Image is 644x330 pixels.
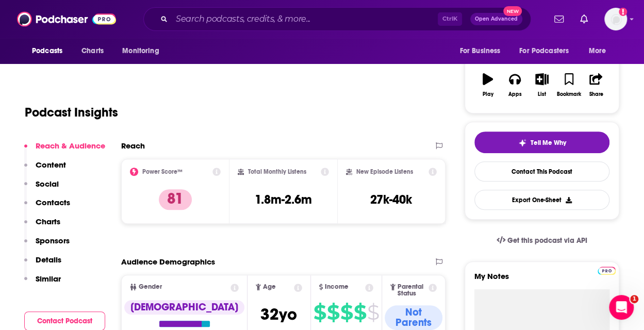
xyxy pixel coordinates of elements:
[142,168,183,175] h2: Power Score™
[121,141,145,151] h2: Reach
[24,160,66,179] button: Content
[488,228,596,253] a: Get this podcast via API
[604,8,627,30] button: Show profile menu
[124,300,244,315] div: [DEMOGRAPHIC_DATA]
[327,304,339,321] span: $
[508,91,522,97] div: Apps
[24,141,105,160] button: Reach & Audience
[474,271,609,289] label: My Notes
[483,91,493,97] div: Play
[519,44,569,58] span: For Podcasters
[263,284,276,290] span: Age
[513,41,584,61] button: open menu
[122,44,159,58] span: Monitoring
[609,295,634,320] iframe: Intercom live chat
[576,10,592,28] a: Show notifications dropdown
[36,141,105,151] p: Reach & Audience
[474,131,609,153] button: tell me why sparkleTell Me Why
[81,44,104,58] span: Charts
[630,295,638,303] span: 1
[370,192,412,207] h3: 27k-40k
[531,139,566,147] span: Tell Me Why
[555,67,582,104] button: Bookmark
[36,160,66,170] p: Content
[604,8,627,30] img: User Profile
[589,91,603,97] div: Share
[582,41,619,61] button: open menu
[507,236,587,245] span: Get this podcast via API
[550,10,568,28] a: Show notifications dropdown
[501,67,528,104] button: Apps
[385,305,442,330] div: Not Parents
[36,274,61,284] p: Similar
[115,41,172,61] button: open menu
[260,304,297,324] span: 32 yo
[474,67,501,104] button: Play
[255,192,312,207] h3: 1.8m-2.6m
[24,179,59,198] button: Social
[604,8,627,30] span: Logged in as chrisleal
[36,236,70,245] p: Sponsors
[398,284,427,297] span: Parental Status
[24,255,61,274] button: Details
[36,179,59,189] p: Social
[36,217,60,226] p: Charts
[75,41,110,61] a: Charts
[589,44,606,58] span: More
[25,105,118,120] h1: Podcast Insights
[452,41,513,61] button: open menu
[24,217,60,236] button: Charts
[139,284,162,290] span: Gender
[24,236,70,255] button: Sponsors
[24,274,61,293] button: Similar
[475,16,518,22] span: Open Advanced
[438,12,462,26] span: Ctrl K
[474,190,609,210] button: Export One-Sheet
[459,44,500,58] span: For Business
[172,11,438,27] input: Search podcasts, credits, & more...
[32,44,62,58] span: Podcasts
[121,257,215,267] h2: Audience Demographics
[518,139,526,147] img: tell me why sparkle
[159,189,192,210] p: 81
[367,304,379,321] span: $
[503,6,522,16] span: New
[583,67,609,104] button: Share
[598,267,616,275] img: Podchaser Pro
[356,168,413,175] h2: New Episode Listens
[619,8,627,16] svg: Add a profile image
[354,304,366,321] span: $
[36,197,70,207] p: Contacts
[474,161,609,181] a: Contact This Podcast
[598,265,616,275] a: Pro website
[24,197,70,217] button: Contacts
[313,304,326,321] span: $
[340,304,353,321] span: $
[143,7,531,31] div: Search podcasts, credits, & more...
[325,284,349,290] span: Income
[17,9,116,29] img: Podchaser - Follow, Share and Rate Podcasts
[248,168,306,175] h2: Total Monthly Listens
[470,13,522,25] button: Open AdvancedNew
[557,91,581,97] div: Bookmark
[538,91,546,97] div: List
[25,41,76,61] button: open menu
[36,255,61,265] p: Details
[529,67,555,104] button: List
